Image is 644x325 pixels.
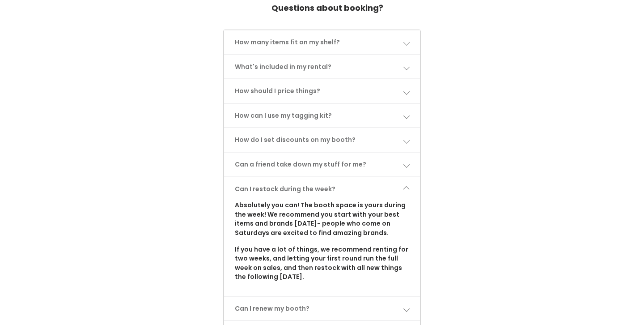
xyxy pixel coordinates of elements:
[235,245,410,282] p: If you have a lot of things, we recommend renting for two weeks, and letting your first round run...
[224,297,420,321] a: Can I renew my booth?
[224,153,420,176] a: Can a friend take down my stuff for me?
[224,30,420,54] a: How many items fit on my shelf?
[224,177,420,201] a: Can I restock during the week?
[224,79,420,103] a: How should I price things?
[224,128,420,152] a: How do I set discounts on my booth?
[235,201,410,237] p: Absolutely you can! The booth space is yours during the week! We recommend you start with your be...
[224,104,420,128] a: How can I use my tagging kit?
[224,55,420,79] a: What's included in my rental?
